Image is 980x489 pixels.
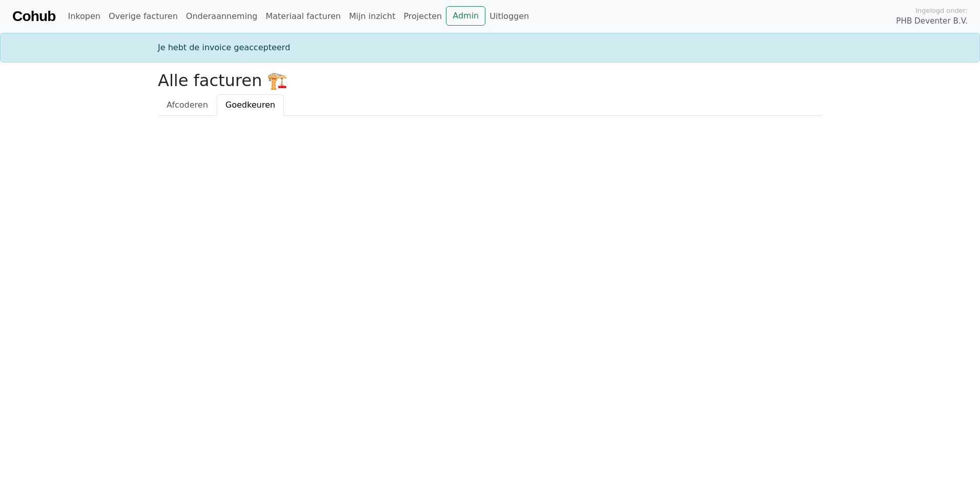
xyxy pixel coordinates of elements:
[152,42,828,54] div: Je hebt de invoice geaccepteerd
[158,71,822,90] h2: Alle facturen 🏗️
[105,6,182,27] a: Overige facturen
[485,6,533,27] a: Uitloggen
[399,6,446,27] a: Projecten
[915,6,968,15] span: Ingelogd onder:
[446,6,485,26] a: Admin
[12,4,55,29] a: Cohub
[64,6,104,27] a: Inkopen
[345,6,400,27] a: Mijn inzicht
[217,94,284,116] a: Goedkeuren
[896,15,968,27] span: PHB Deventer B.V.
[261,6,345,27] a: Materiaal facturen
[167,100,208,110] span: Afcoderen
[226,100,275,110] span: Goedkeuren
[182,6,261,27] a: Onderaanneming
[158,94,217,116] a: Afcoderen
